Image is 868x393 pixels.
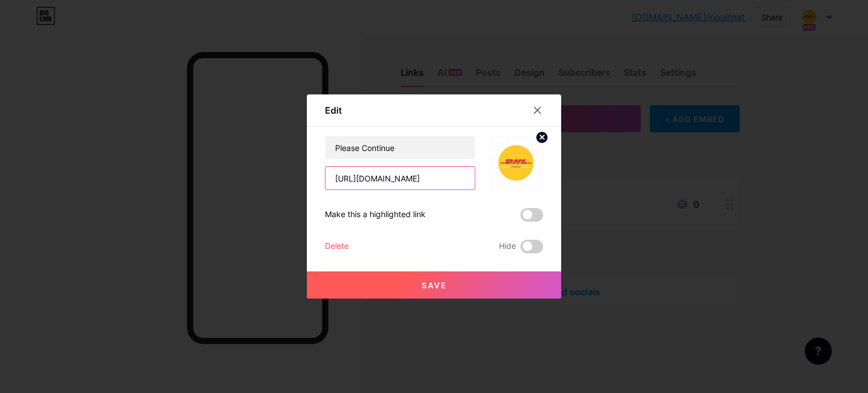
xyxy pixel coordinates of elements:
img: link_thumbnail [489,136,543,190]
div: Edit [325,103,342,117]
div: Make this a highlighted link [325,208,426,222]
input: URL [325,167,475,189]
span: Hide [499,240,516,253]
input: Title [325,136,475,159]
div: Delete [325,240,349,253]
button: Save [307,271,561,299]
span: Save [422,280,447,290]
